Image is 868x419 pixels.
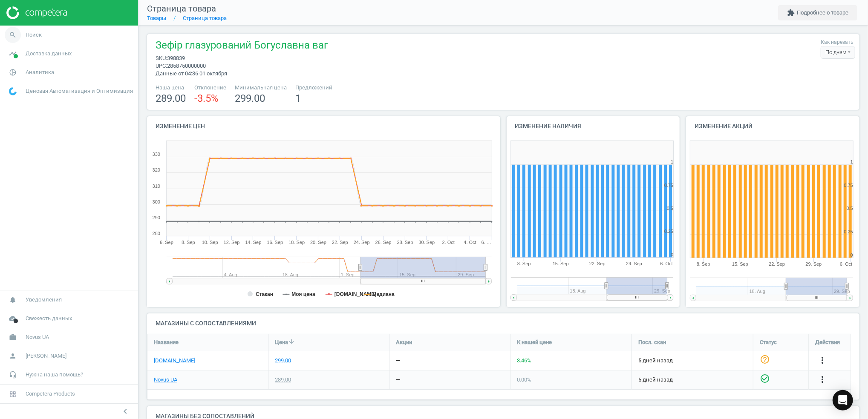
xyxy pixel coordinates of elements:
[154,339,179,346] span: Название
[851,159,853,164] text: 1
[288,338,295,345] i: arrow_downward
[817,374,828,385] i: more_vert
[156,70,227,77] span: Данные от 04:36 01 октября
[275,357,291,364] div: 299.00
[26,50,72,57] span: Доставка данных
[26,87,133,95] span: Ценовая Автоматизация и Оптимизация
[375,240,392,245] tspan: 26. Sep
[295,84,332,92] span: Предложений
[517,376,531,383] span: 0.00 %
[5,27,21,43] i: search
[332,240,348,245] tspan: 22. Sep
[671,253,673,258] text: 0
[154,376,177,384] a: Novus UA
[267,240,283,245] tspan: 16. Sep
[5,329,21,345] i: work
[760,373,770,384] i: check_circle_outline
[256,291,273,297] tspan: Стакан
[626,261,642,267] tspan: 29. Sep
[26,296,62,304] span: Уведомления
[202,240,218,245] tspan: 10. Sep
[418,240,435,245] tspan: 30. Sep
[160,240,173,245] tspan: 6. Sep
[245,240,262,245] tspan: 14. Sep
[26,333,49,341] span: Novus UA
[833,390,853,410] div: Open Intercom Messenger
[821,46,855,59] div: По дням
[5,348,21,364] i: person
[769,261,785,267] tspan: 22. Sep
[6,6,67,19] img: ajHJNr6hYgQAAAAASUVORK5CYII=
[815,339,840,346] span: Действия
[396,376,400,384] div: —
[153,184,160,189] text: 310
[5,292,21,308] i: notifications
[292,291,316,297] tspan: Моя цена
[194,84,226,92] span: Отклонение
[844,183,853,188] text: 0.75
[664,229,673,234] text: 0.25
[507,116,680,136] h4: Изменение наличия
[153,199,160,204] text: 300
[553,261,569,267] tspan: 15. Sep
[638,357,747,364] span: 5 дней назад
[9,87,17,95] img: wGWNvw8QSZomAAAAABJRU5ErkJggg==
[638,376,747,384] span: 5 дней назад
[295,92,301,104] span: 1
[156,92,186,104] span: 289.00
[154,357,195,364] a: [DOMAIN_NAME]
[182,240,195,245] tspan: 8. Sep
[235,84,287,92] span: Минимальная цена
[760,339,777,346] span: Статус
[26,371,83,379] span: Нужна наша помощь?
[167,55,185,61] span: 398839
[153,167,160,172] text: 320
[464,240,476,245] tspan: 4. Oct
[115,406,136,417] button: chevron_left
[153,152,160,157] text: 330
[26,69,54,76] span: Аналитика
[194,92,219,104] span: -3.5 %
[5,367,21,383] i: headset_mic
[275,339,288,346] span: Цена
[697,261,710,267] tspan: 8. Sep
[335,291,377,297] tspan: [DOMAIN_NAME]
[655,289,671,294] tspan: 29. Sep
[671,159,673,164] text: 1
[147,3,216,14] span: Страница товара
[397,240,413,245] tspan: 28. Sep
[787,9,795,17] i: extension
[147,313,859,333] h4: Магазины с сопоставлениями
[310,240,326,245] tspan: 20. Sep
[156,84,186,92] span: Наша цена
[638,339,666,346] span: Посл. скан
[589,261,606,267] tspan: 22. Sep
[224,240,240,245] tspan: 12. Sep
[26,315,72,322] span: Свежесть данных
[834,289,850,294] tspan: 29. Sep
[153,215,160,220] text: 290
[851,253,853,258] text: 0
[396,357,400,364] div: —
[120,406,130,416] i: chevron_left
[26,352,66,360] span: [PERSON_NAME]
[732,261,748,267] tspan: 15. Sep
[167,63,206,69] span: 2858750000000
[667,206,673,211] text: 0.5
[5,310,21,327] i: cloud_done
[686,116,859,136] h4: Изменение акций
[26,31,42,39] span: Поиск
[5,64,21,80] i: pie_chart_outlined
[156,38,328,55] span: Зефір глазурований Богуславна ваг
[275,376,291,384] div: 289.00
[664,183,673,188] text: 0.75
[817,374,828,385] button: more_vert
[817,355,828,365] i: more_vert
[288,240,305,245] tspan: 18. Sep
[156,55,167,61] span: sku :
[26,390,75,398] span: Competera Products
[806,261,822,267] tspan: 29. Sep
[354,240,370,245] tspan: 24. Sep
[482,240,491,245] tspan: 6. …
[660,261,673,267] tspan: 6. Oct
